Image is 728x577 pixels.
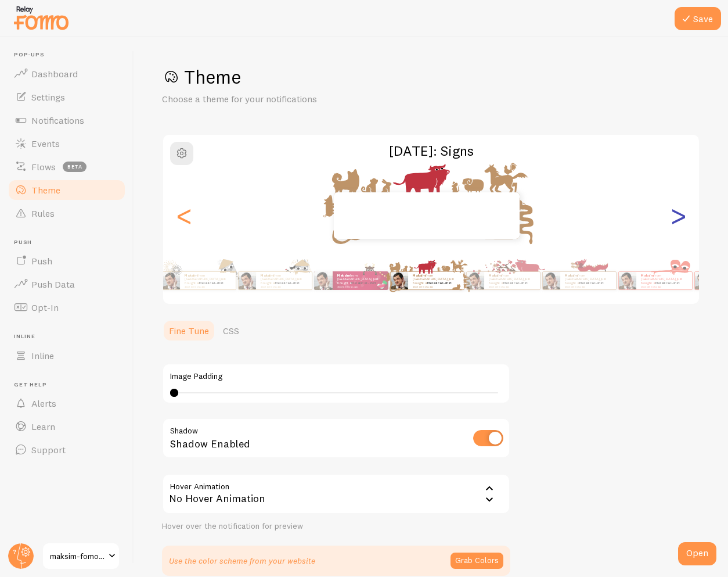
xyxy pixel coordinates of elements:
[655,281,680,285] a: Metallica t-shirt
[31,255,52,267] span: Push
[641,285,686,288] small: about 4 minutes ago
[503,281,528,285] a: Metallica t-shirt
[185,285,230,288] small: about 4 minutes ago
[427,281,452,285] a: Metallica t-shirt
[489,273,502,278] strong: Maksim
[162,521,510,532] div: Hover over the notification for preview
[413,273,459,288] p: from [GEOGRAPHIC_DATA] just bought a
[7,344,127,367] a: Inline
[7,178,127,202] a: Theme
[31,350,54,361] span: Inline
[31,138,60,149] span: Events
[12,3,70,33] img: fomo-relay-logo-orange.svg
[162,92,441,106] p: Choose a theme for your notifications
[31,91,65,103] span: Settings
[7,273,127,296] a: Push Data
[162,272,179,289] img: Fomo
[337,273,384,288] p: from [GEOGRAPHIC_DATA] just bought a
[565,285,610,288] small: about 4 minutes ago
[641,273,687,288] p: from [GEOGRAPHIC_DATA] just bought a
[199,281,224,285] a: Metallica t-shirt
[31,161,56,173] span: Flows
[7,62,127,85] a: Dashboard
[14,333,127,341] span: Inline
[169,555,315,567] p: Use the color scheme from your website
[413,285,458,288] small: about 4 minutes ago
[351,281,376,285] a: Metallica t-shirt
[7,132,127,155] a: Events
[641,273,654,278] strong: Maksim
[31,114,84,126] span: Notifications
[50,549,105,563] span: maksim-fomo-dev-store
[42,542,120,570] a: maksim-fomo-dev-store
[162,418,510,460] div: Shadow Enabled
[14,51,127,59] span: Pop-ups
[31,68,78,80] span: Dashboard
[7,85,127,109] a: Settings
[185,273,231,288] p: from [GEOGRAPHIC_DATA] just bought a
[275,281,300,285] a: Metallica t-shirt
[31,421,55,432] span: Learn
[678,542,716,565] div: Open
[7,438,127,461] a: Support
[314,271,333,290] img: Fomo
[238,272,255,289] img: Fomo
[413,273,426,278] strong: Maksim
[170,371,502,382] label: Image Padding
[7,392,127,415] a: Alerts
[618,272,636,289] img: Fomo
[7,155,127,178] a: Flows beta
[31,278,75,290] span: Push Data
[7,249,127,273] a: Push
[31,207,55,219] span: Rules
[216,319,246,342] a: CSS
[7,202,127,225] a: Rules
[489,285,534,288] small: about 4 minutes ago
[185,273,197,278] strong: Maksim
[337,285,383,288] small: about 4 minutes ago
[162,474,510,514] div: No Hover Animation
[14,239,127,246] span: Push
[542,272,560,289] img: Fomo
[565,273,578,278] strong: Maksim
[31,397,56,409] span: Alerts
[31,444,66,456] span: Support
[337,273,350,278] strong: Maksim
[14,381,127,389] span: Get Help
[261,285,306,288] small: about 4 minutes ago
[31,184,60,196] span: Theme
[7,109,127,132] a: Notifications
[177,174,191,257] div: Previous slide
[163,142,699,160] h2: [DATE]: Signs
[7,415,127,438] a: Learn
[489,273,535,288] p: from [GEOGRAPHIC_DATA] just bought a
[565,273,611,288] p: from [GEOGRAPHIC_DATA] just bought a
[162,65,700,89] h1: Theme
[63,162,87,172] span: beta
[579,281,604,285] a: Metallica t-shirt
[31,302,59,313] span: Opt-In
[7,296,127,319] a: Opt-In
[671,174,685,257] div: Next slide
[694,272,712,289] img: Fomo
[261,273,273,278] strong: Maksim
[466,272,484,289] img: Fomo
[261,273,307,288] p: from [GEOGRAPHIC_DATA] just bought a
[162,319,216,342] a: Fine Tune
[451,553,503,569] button: Grab Colors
